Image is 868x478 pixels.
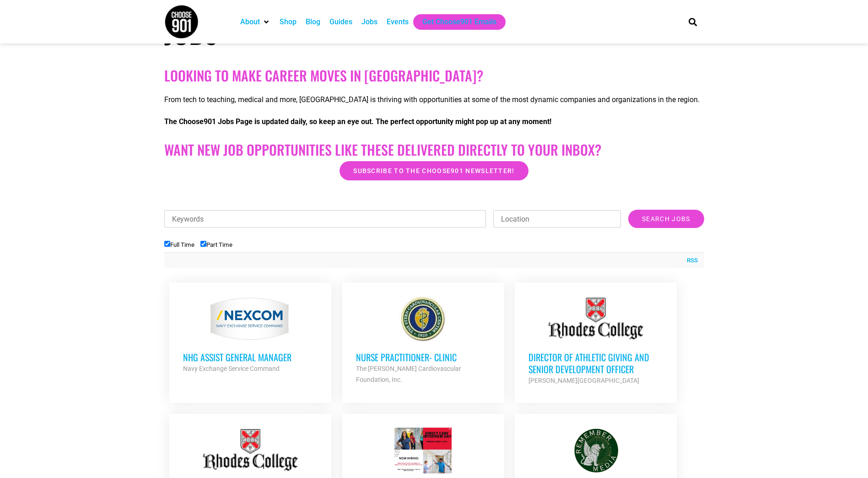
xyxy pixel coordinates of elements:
[329,16,352,27] a: Guides
[164,141,704,158] h2: Want New Job Opportunities like these Delivered Directly to your Inbox?
[183,351,318,363] h3: NHG ASSIST GENERAL MANAGER
[422,16,496,27] a: Get Choose901 Emails
[528,377,639,384] strong: [PERSON_NAME][GEOGRAPHIC_DATA]
[493,210,621,228] input: Location
[164,16,430,49] h1: Jobs
[164,210,486,228] input: Keywords
[183,365,280,372] strong: Navy Exchange Service Command
[387,16,409,27] a: Events
[342,282,504,399] a: Nurse Practitioner- Clinic The [PERSON_NAME] Cardiovascular Foundation, Inc.
[685,14,700,29] div: Search
[200,241,232,248] label: Part Time
[353,168,514,174] span: Subscribe to the Choose901 newsletter!
[280,16,297,27] a: Shop
[682,256,698,265] a: RSS
[236,14,673,30] nav: Main nav
[236,14,275,30] div: About
[164,117,551,126] strong: The Choose901 Jobs Page is updated daily, so keep an eye out. The perfect opportunity might pop u...
[356,351,491,363] h3: Nurse Practitioner- Clinic
[169,282,331,388] a: NHG ASSIST GENERAL MANAGER Navy Exchange Service Command
[340,161,528,180] a: Subscribe to the Choose901 newsletter!
[356,365,461,383] strong: The [PERSON_NAME] Cardiovascular Foundation, Inc.
[164,67,704,84] h2: Looking to make career moves in [GEOGRAPHIC_DATA]?
[164,241,194,248] label: Full Time
[361,16,377,27] a: Jobs
[164,94,704,105] p: From tech to teaching, medical and more, [GEOGRAPHIC_DATA] is thriving with opportunities at some...
[240,16,260,27] a: About
[628,210,704,228] input: Search Jobs
[200,241,206,247] input: Part Time
[515,282,677,400] a: Director of Athletic Giving and Senior Development Officer [PERSON_NAME][GEOGRAPHIC_DATA]
[306,16,320,27] a: Blog
[164,241,170,247] input: Full Time
[528,351,663,375] h3: Director of Athletic Giving and Senior Development Officer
